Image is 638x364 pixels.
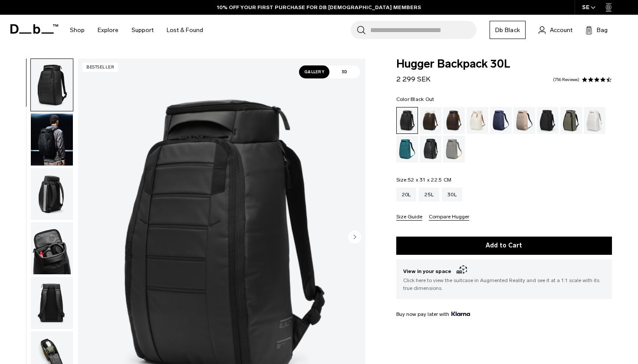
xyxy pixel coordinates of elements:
img: {"height" => 20, "alt" => "Klarna"} [451,312,470,316]
a: 20L [396,188,417,201]
button: Add to Cart [396,237,612,255]
a: Db Black [490,21,526,39]
legend: Color: [396,97,434,102]
a: Support [132,15,154,45]
button: Next slide [348,230,361,245]
span: View in your space [403,266,605,276]
span: 3D [329,65,360,78]
span: Account [550,26,572,35]
a: Sand Grey [443,136,465,162]
nav: Main Navigation [63,15,210,45]
span: Black Out [411,96,434,102]
a: Clean Slate [584,107,605,134]
a: 30L [442,188,462,201]
a: Account [539,25,572,35]
span: Bag [597,26,608,35]
span: Buy now pay later with [396,310,470,318]
a: Explore [98,15,118,45]
img: Hugger Backpack 30L Black Out [31,277,73,329]
button: Size Guide [396,214,422,221]
button: Hugger Backpack 30L Black Out [30,58,73,111]
span: Gallery [299,65,329,78]
a: Black Out [396,107,418,134]
a: 756 reviews [553,78,579,82]
button: View in your space Click here to view the suitcase in Augmented Reality and see it at a 1:1 scale... [396,259,612,299]
a: 25L [419,188,439,201]
a: Lost & Found [167,15,203,45]
span: 52 x 31 x 22.5 CM [408,177,451,183]
p: Bestseller [82,63,118,72]
a: Shop [70,15,85,45]
span: Hugger Backpack 30L [396,58,612,70]
a: Espresso [443,107,465,134]
a: Fogbow Beige [513,107,535,134]
button: Bag [585,25,608,35]
button: Compare Hugger [429,214,469,221]
span: 2 299 SEK [396,75,431,83]
button: Hugger Backpack 30L Black Out [30,113,73,166]
a: Reflective Black [420,136,441,162]
a: Forest Green [560,107,582,134]
button: Hugger Backpack 30L Black Out [30,222,73,275]
span: Click here to view the suitcase in Augmented Reality and see it at a 1:1 scale with its true dime... [403,276,605,292]
a: 10% OFF YOUR FIRST PURCHASE FOR DB [DEMOGRAPHIC_DATA] MEMBERS [217,3,421,11]
img: Hugger Backpack 30L Black Out [31,114,73,166]
img: Hugger Backpack 30L Black Out [31,168,73,220]
img: Hugger Backpack 30L Black Out [31,222,73,274]
a: Charcoal Grey [537,107,559,134]
a: Midnight Teal [396,136,418,162]
button: Hugger Backpack 30L Black Out [30,276,73,329]
button: Hugger Backpack 30L Black Out [30,168,73,221]
a: Blue Hour [490,107,512,134]
img: Hugger Backpack 30L Black Out [31,59,73,111]
a: Oatmilk [467,107,488,134]
a: Cappuccino [420,107,441,134]
legend: Size: [396,177,452,182]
